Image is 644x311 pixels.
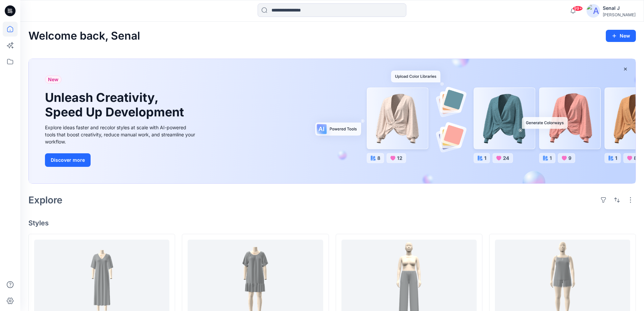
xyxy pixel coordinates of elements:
button: New [606,30,636,42]
span: New [48,75,58,84]
button: Discover more [45,153,91,167]
h4: Styles [28,219,636,227]
div: Explore ideas faster and recolor styles at scale with AI-powered tools that boost creativity, red... [45,124,197,145]
a: Discover more [45,153,197,167]
div: [PERSON_NAME] [603,12,636,17]
h1: Unleash Creativity, Speed Up Development [45,90,187,119]
img: avatar [587,4,600,18]
span: 99+ [573,6,583,11]
h2: Explore [28,195,63,205]
div: Senal J [603,4,636,12]
h2: Welcome back, Senal [28,30,140,42]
